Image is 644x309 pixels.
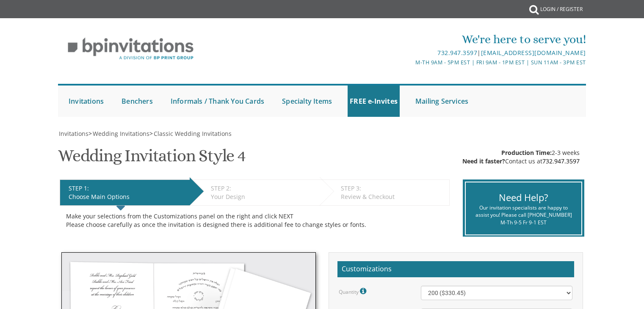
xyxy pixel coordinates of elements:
label: Quantity [339,286,368,297]
a: Invitations [58,130,88,138]
div: Make your selections from the Customizations panel on the right and click NEXT Please choose care... [66,212,443,229]
div: STEP 3: [341,184,445,193]
div: We're here to serve you! [235,31,586,48]
a: Mailing Services [413,86,470,117]
span: > [88,130,149,138]
div: Review & Checkout [341,193,445,201]
span: Classic Wedding Invitations [154,130,232,138]
iframe: chat widget [591,256,644,296]
a: Classic Wedding Invitations [153,130,232,138]
div: M-Th 9am - 5pm EST | Fri 9am - 1pm EST | Sun 11am - 3pm EST [235,58,586,67]
span: Production Time: [501,149,552,157]
a: [EMAIL_ADDRESS][DOMAIN_NAME] [481,49,586,57]
span: Need it faster? [462,157,505,165]
a: Informals / Thank You Cards [169,86,266,117]
img: BP Invitation Loft [58,31,203,66]
div: Our invitation specialists are happy to assist you! Please call [PHONE_NUMBER] M-Th 9-5 Fr 9-1 EST [472,204,575,226]
div: | [235,48,586,58]
a: Specialty Items [280,86,334,117]
a: FREE e-Invites [348,86,400,117]
a: Benchers [119,86,155,117]
div: STEP 1: [69,184,185,193]
h2: Customizations [337,261,574,277]
span: > [149,130,232,138]
span: Wedding Invitations [93,130,149,138]
h1: Wedding Invitation Style 4 [58,146,246,171]
div: 2-3 weeks Contact us at [462,149,580,166]
a: 732.947.3597 [542,157,580,165]
a: 732.947.3597 [437,49,477,57]
div: Need Help? [472,191,575,204]
span: Invitations [59,130,88,138]
a: Wedding Invitations [92,130,149,138]
div: Your Design [211,193,315,201]
div: STEP 2: [211,184,315,193]
div: Choose Main Options [69,193,185,201]
a: Invitations [66,86,106,117]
